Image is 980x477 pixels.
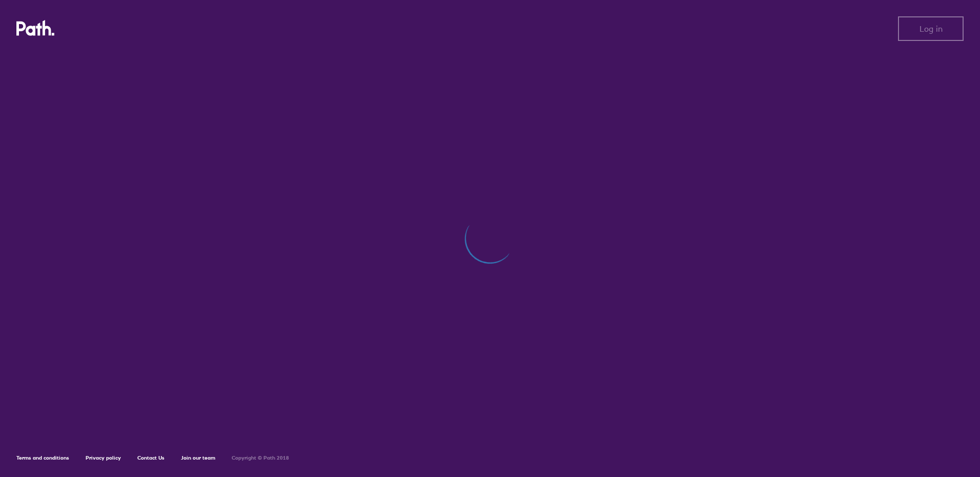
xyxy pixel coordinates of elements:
a: Join our team [181,454,215,461]
a: Terms and conditions [16,454,69,461]
a: Contact Us [137,454,165,461]
span: Log in [920,24,943,33]
a: Privacy policy [86,454,121,461]
h6: Copyright © Path 2018 [232,455,289,461]
button: Log in [898,16,964,41]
